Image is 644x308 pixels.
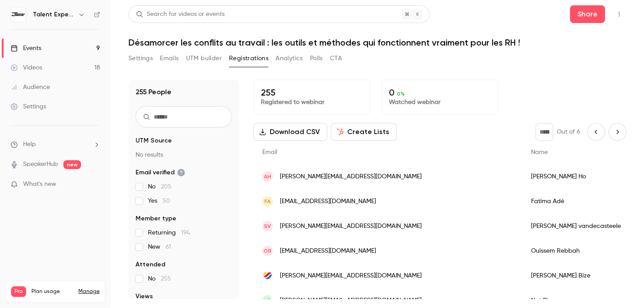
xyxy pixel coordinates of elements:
span: Member type [136,214,176,223]
button: Registrations [229,51,268,65]
span: new [63,160,81,169]
button: Emails [160,51,178,65]
img: Talent Experience Masterclass [11,8,25,22]
span: UTM Source [136,136,172,145]
span: 61 [166,244,171,250]
div: Videos [11,63,42,72]
span: [EMAIL_ADDRESS][DOMAIN_NAME] [280,246,376,256]
button: Share [570,5,605,23]
span: Views [136,292,153,301]
span: [PERSON_NAME][EMAIL_ADDRESS][DOMAIN_NAME] [280,271,422,281]
p: Watched webinar [389,98,491,107]
span: New [148,243,171,251]
h1: 255 People [136,87,171,97]
button: Previous page [587,123,605,141]
span: FA [264,197,271,205]
div: Audience [11,83,50,92]
span: 255 [161,276,171,282]
button: Download CSV [253,123,327,141]
button: CTA [330,51,342,65]
iframe: Noticeable Trigger [89,181,100,189]
span: [PERSON_NAME][EMAIL_ADDRESS][DOMAIN_NAME] [280,222,422,231]
span: What's new [23,180,56,189]
span: Email verified [136,168,185,177]
div: Search for videos or events [136,10,225,19]
a: Manage [78,288,100,295]
span: 50 [163,198,170,204]
p: Registered to webinar [261,98,363,107]
button: Create Lists [331,123,397,141]
button: Analytics [275,51,303,65]
span: Help [23,140,36,149]
span: OR [264,247,272,255]
span: [EMAIL_ADDRESS][DOMAIN_NAME] [280,197,376,206]
p: No results [136,150,232,159]
span: NP [264,296,271,304]
p: Out of 6 [557,127,580,136]
span: [PERSON_NAME][EMAIL_ADDRESS][DOMAIN_NAME] [280,296,422,305]
h6: Talent Experience Masterclass [33,10,74,19]
span: Attended [136,260,165,269]
a: SpeakerHub [23,160,58,169]
span: 194 [181,230,190,236]
span: Plan usage [31,288,73,295]
div: Settings [11,102,46,111]
button: UTM builder [186,51,222,65]
li: help-dropdown-opener [11,140,100,149]
button: Polls [310,51,323,65]
span: No [148,274,171,283]
span: Returning [148,228,190,237]
span: AH [264,173,271,181]
div: Events [11,44,41,53]
span: Yes [148,196,170,205]
span: sv [264,222,271,230]
button: Next page [609,123,626,141]
p: 255 [261,87,363,98]
img: web-atrio.com [262,270,273,281]
span: 0 % [397,91,405,97]
p: 0 [389,87,491,98]
span: Name [531,149,548,155]
span: Email [262,149,277,155]
span: Pro [11,286,26,297]
span: [PERSON_NAME][EMAIL_ADDRESS][DOMAIN_NAME] [280,172,422,181]
button: Settings [128,51,153,65]
span: 205 [161,184,171,190]
span: No [148,182,171,191]
h1: Désamorcer les conflits au travail : les outils et méthodes qui fonctionnent vraiment pour les RH ! [128,37,626,48]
